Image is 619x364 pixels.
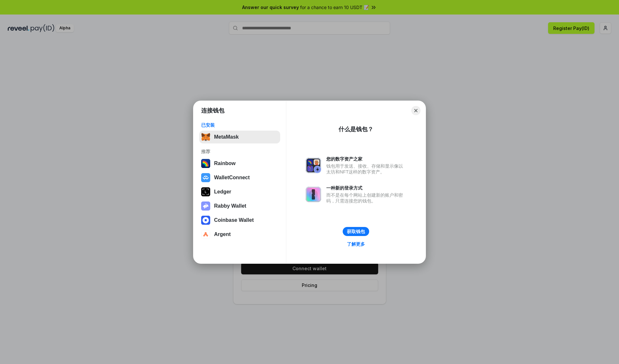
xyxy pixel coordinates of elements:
[214,189,231,195] div: Ledger
[326,192,406,204] div: 而不是在每个网站上创建新的账户和密码，只需连接您的钱包。
[199,200,280,212] button: Rabby Wallet
[201,187,210,196] img: svg+xml,%3Csvg%20xmlns%3D%22http%3A%2F%2Fwww.w3.org%2F2000%2Fsvg%22%20width%3D%2228%22%20height%3...
[214,231,231,237] div: Argent
[306,187,321,202] img: svg+xml,%3Csvg%20xmlns%3D%22http%3A%2F%2Fwww.w3.org%2F2000%2Fsvg%22%20fill%3D%22none%22%20viewBox...
[201,159,210,168] img: svg+xml,%3Csvg%20width%3D%22120%22%20height%3D%22120%22%20viewBox%3D%220%200%20120%20120%22%20fil...
[214,161,236,166] div: Rainbow
[201,107,224,114] h1: 连接钱包
[199,228,280,241] button: Argent
[199,185,280,198] button: Ledger
[214,217,254,223] div: Coinbase Wallet
[306,158,321,173] img: svg+xml,%3Csvg%20xmlns%3D%22http%3A%2F%2Fwww.w3.org%2F2000%2Fsvg%22%20fill%3D%22none%22%20viewBox...
[347,229,365,234] div: 获取钱包
[214,203,246,209] div: Rabby Wallet
[326,163,406,175] div: 钱包用于发送、接收、存储和显示像以太坊和NFT这样的数字资产。
[199,171,280,184] button: WalletConnect
[201,133,210,142] img: svg+xml,%3Csvg%20fill%3D%22none%22%20height%3D%2233%22%20viewBox%3D%220%200%2035%2033%22%20width%...
[343,227,369,236] button: 获取钱包
[201,216,210,225] img: svg+xml,%3Csvg%20width%3D%2228%22%20height%3D%2228%22%20viewBox%3D%220%200%2028%2028%22%20fill%3D...
[347,241,365,247] div: 了解更多
[201,149,278,154] div: 推荐
[201,230,210,239] img: svg+xml,%3Csvg%20width%3D%2228%22%20height%3D%2228%22%20viewBox%3D%220%200%2028%2028%22%20fill%3D...
[339,125,373,133] div: 什么是钱包？
[201,202,210,211] img: svg+xml,%3Csvg%20xmlns%3D%22http%3A%2F%2Fwww.w3.org%2F2000%2Fsvg%22%20fill%3D%22none%22%20viewBox...
[326,185,406,191] div: 一种新的登录方式
[199,131,280,143] button: MetaMask
[343,240,369,248] a: 了解更多
[201,173,210,182] img: svg+xml,%3Csvg%20width%3D%2228%22%20height%3D%2228%22%20viewBox%3D%220%200%2028%2028%22%20fill%3D...
[199,214,280,227] button: Coinbase Wallet
[201,122,278,128] div: 已安装
[326,156,406,162] div: 您的数字资产之家
[199,157,280,170] button: Rainbow
[214,175,250,181] div: WalletConnect
[214,134,239,140] div: MetaMask
[411,106,420,115] button: Close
